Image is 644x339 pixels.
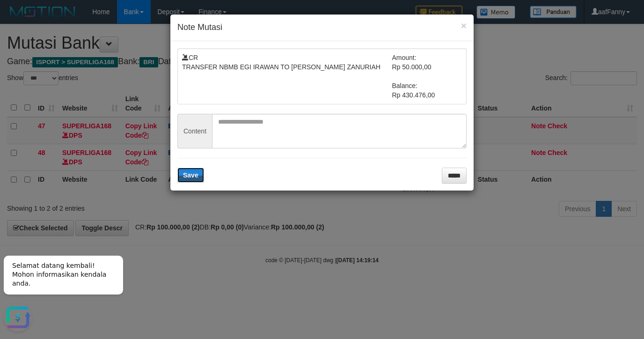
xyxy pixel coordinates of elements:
[461,21,467,30] button: ×
[4,56,32,84] button: Open LiveChat chat widget
[12,15,106,40] span: Selamat datang kembali! Mohon informasikan kendala anda.
[177,168,204,183] button: Save
[177,114,212,148] span: Content
[392,53,462,100] td: Amount: Rp 50.000,00 Balance: Rp 430.476,00
[182,53,392,100] td: CR TRANSFER NBMB EGI IRAWAN TO [PERSON_NAME] ZANURIAH
[177,22,467,34] h4: Note Mutasi
[183,171,198,179] span: Save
